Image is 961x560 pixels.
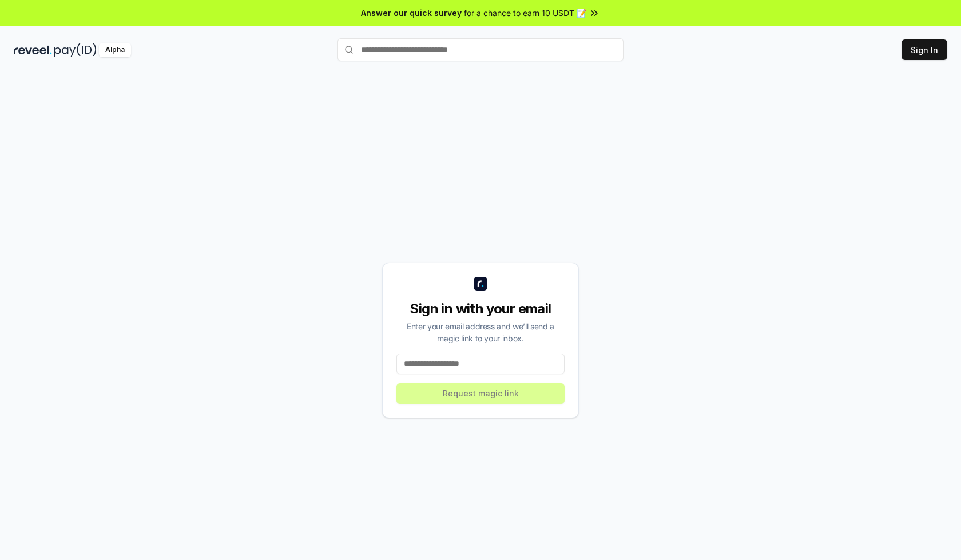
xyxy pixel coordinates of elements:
[396,300,565,318] div: Sign in with your email
[54,43,97,57] img: pay_id
[464,7,586,19] span: for a chance to earn 10 USDT 📝
[99,43,131,57] div: Alpha
[474,277,487,291] img: logo_small
[396,320,565,344] div: Enter your email address and we’ll send a magic link to your inbox.
[14,43,52,57] img: reveel_dark
[361,7,462,19] span: Answer our quick survey
[902,39,947,60] button: Sign In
